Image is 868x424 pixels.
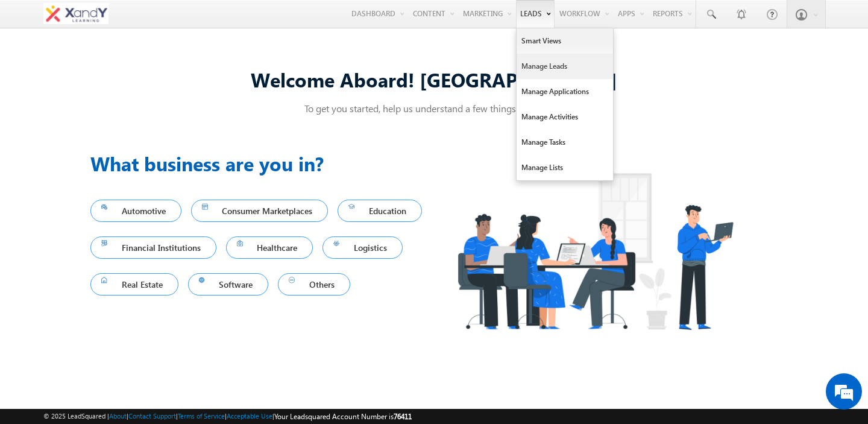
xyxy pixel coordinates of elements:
[128,412,176,420] a: Contact Support
[333,239,392,256] span: Logistics
[237,239,303,256] span: Healthcare
[348,203,411,219] span: Education
[90,66,778,92] div: Welcome Aboard! [GEOGRAPHIC_DATA]
[517,155,613,180] a: Manage Lists
[227,412,272,420] a: Acceptable Use
[394,412,412,421] span: 76411
[43,3,108,24] img: Custom Logo
[199,276,258,293] span: Software
[43,411,412,422] span: © 2025 LeadSquared | | | | |
[101,203,171,219] span: Automotive
[434,149,756,353] img: Industry.png
[202,203,318,219] span: Consumer Marketplaces
[289,276,339,293] span: Others
[517,104,613,130] a: Manage Activities
[109,412,127,420] a: About
[178,412,225,420] a: Terms of Service
[90,102,778,115] p: To get you started, help us understand a few things about you!
[517,28,613,54] a: Smart Views
[101,239,206,256] span: Financial Institutions
[517,79,613,104] a: Manage Applications
[90,149,434,178] h3: What business are you in?
[274,412,412,421] span: Your Leadsquared Account Number is
[517,54,613,79] a: Manage Leads
[101,276,168,293] span: Real Estate
[517,130,613,155] a: Manage Tasks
